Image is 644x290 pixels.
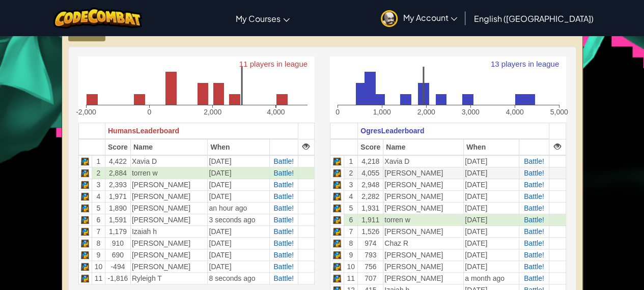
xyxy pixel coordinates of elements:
[130,273,208,284] td: Ryleigh T
[358,249,383,261] td: 793
[130,179,208,191] td: [PERSON_NAME]
[461,108,479,116] text: 3,000
[381,10,398,27] img: avatar
[105,226,130,238] td: 1,179
[273,274,294,282] a: Battle!
[105,273,130,284] td: -1,816
[208,155,269,167] td: [DATE]
[147,108,151,116] text: 0
[78,214,92,226] td: Python
[105,249,130,261] td: 690
[550,108,568,116] text: 5,000
[524,192,544,200] a: Battle!
[92,273,105,284] td: 11
[524,239,544,247] a: Battle!
[92,191,105,202] td: 4
[273,181,294,189] a: Battle!
[330,202,344,214] td: Python
[464,155,519,167] td: [DATE]
[78,191,92,202] td: Python
[105,167,130,179] td: 2,884
[273,192,294,200] span: Battle!
[273,239,294,247] a: Battle!
[344,202,358,214] td: 5
[524,216,544,224] span: Battle!
[524,181,544,189] a: Battle!
[208,273,269,284] td: 8 seconds ago
[92,155,105,167] td: 1
[490,60,558,68] text: 13 players in league
[383,167,464,179] td: [PERSON_NAME]
[92,214,105,226] td: 6
[92,261,105,273] td: 10
[78,226,92,238] td: Python
[358,167,383,179] td: 4,055
[330,191,344,202] td: Python
[330,167,344,179] td: Python
[330,249,344,261] td: Python
[330,261,344,273] td: Python
[130,167,208,179] td: torren w
[383,226,464,238] td: [PERSON_NAME]
[524,274,544,282] a: Battle!
[344,249,358,261] td: 9
[273,169,294,177] a: Battle!
[273,204,294,212] a: Battle!
[383,191,464,202] td: [PERSON_NAME]
[78,273,92,284] td: Python
[383,179,464,191] td: [PERSON_NAME]
[344,179,358,191] td: 3
[105,191,130,202] td: 1,971
[464,139,519,155] th: When
[130,261,208,273] td: [PERSON_NAME]
[130,238,208,249] td: [PERSON_NAME]
[273,157,294,165] span: Battle!
[524,169,544,177] a: Battle!
[344,273,358,284] td: 11
[330,214,344,226] td: Python
[92,249,105,261] td: 9
[344,238,358,249] td: 8
[464,179,519,191] td: [DATE]
[524,263,544,271] span: Battle!
[358,273,383,284] td: 707
[358,261,383,273] td: 756
[92,202,105,214] td: 5
[105,261,130,273] td: -494
[358,179,383,191] td: 2,948
[464,202,519,214] td: [DATE]
[403,12,457,23] span: My Account
[330,226,344,238] td: Python
[208,179,269,191] td: [DATE]
[53,8,143,28] img: CodeCombat logo
[358,139,383,155] th: Score
[105,238,130,249] td: 910
[231,5,295,32] a: My Courses
[273,251,294,259] a: Battle!
[383,202,464,214] td: [PERSON_NAME]
[524,157,544,165] a: Battle!
[204,108,221,116] text: 2,000
[108,127,136,135] span: Humans
[524,204,544,212] a: Battle!
[130,214,208,226] td: [PERSON_NAME]
[464,214,519,226] td: [DATE]
[208,226,269,238] td: [DATE]
[78,167,92,179] td: Python
[130,191,208,202] td: [PERSON_NAME]
[344,226,358,238] td: 7
[330,179,344,191] td: Python
[464,167,519,179] td: [DATE]
[273,227,294,236] a: Battle!
[360,127,381,135] span: Ogres
[383,155,464,167] td: Xavia D
[130,202,208,214] td: [PERSON_NAME]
